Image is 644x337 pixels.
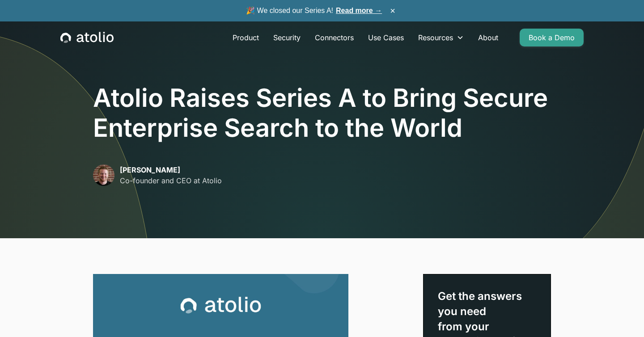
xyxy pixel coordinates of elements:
div: Resources [418,32,453,43]
a: About [471,29,505,46]
a: Book a Demo [520,29,584,46]
a: Use Cases [361,29,411,46]
span: 🎉 We closed our Series A! [246,5,382,16]
a: Read more → [336,7,382,14]
div: Resources [411,29,471,46]
a: Product [225,29,266,46]
a: Connectors [308,29,361,46]
h1: Atolio Raises Series A to Bring Secure Enterprise Search to the World [93,83,551,143]
a: Security [266,29,308,46]
p: Co-founder and CEO at Atolio [120,175,222,186]
button: × [387,6,398,16]
a: home [60,32,114,43]
p: [PERSON_NAME] [120,164,222,175]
